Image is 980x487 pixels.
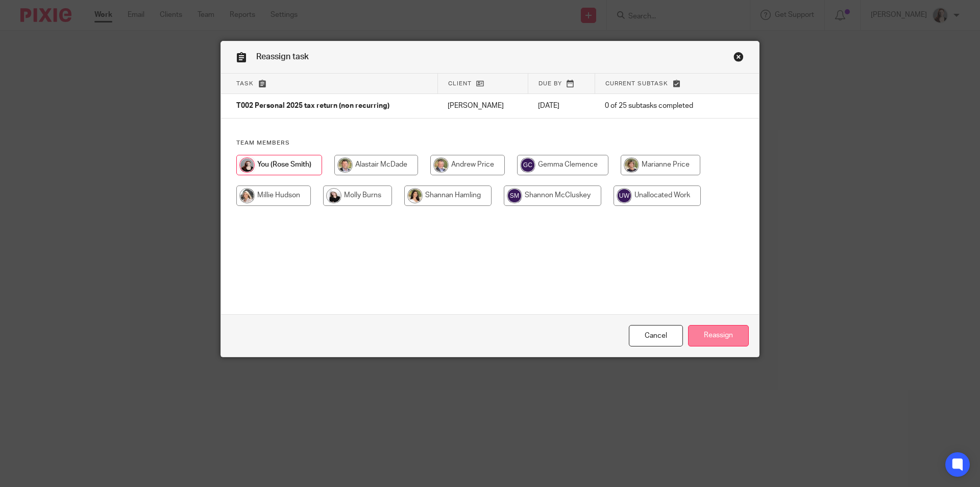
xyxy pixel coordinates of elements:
h4: Team members [236,139,744,147]
span: Client [448,81,472,86]
a: Close this dialog window [629,325,683,347]
span: Due by [538,81,562,86]
p: [DATE] [538,101,584,111]
input: Reassign [688,325,749,347]
span: T002 Personal 2025 tax return (non recurring) [236,103,389,110]
span: Reassign task [256,53,309,61]
span: Current subtask [605,81,668,86]
a: Close this dialog window [733,52,744,65]
p: [PERSON_NAME] [448,101,518,111]
span: Task [236,81,254,86]
td: 0 of 25 subtasks completed [595,94,723,119]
